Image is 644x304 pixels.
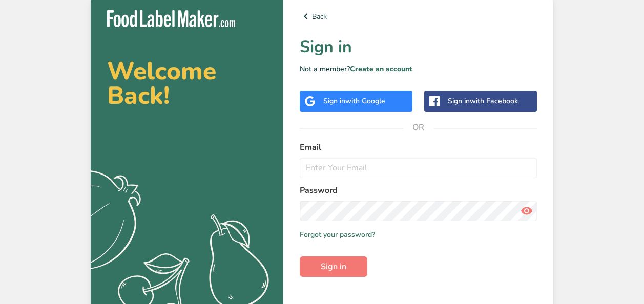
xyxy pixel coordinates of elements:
img: Food Label Maker [107,10,235,27]
a: Back [300,10,537,23]
span: OR [403,112,434,143]
span: with Facebook [470,96,518,106]
span: Sign in [321,260,346,273]
div: Sign in [323,96,385,106]
label: Password [300,184,537,197]
button: Sign in [300,256,367,277]
a: Forgot your password? [300,229,375,240]
h1: Sign in [300,35,537,59]
p: Not a member? [300,63,537,74]
a: Create an account [350,64,412,74]
input: Enter Your Email [300,158,537,178]
span: with Google [345,96,385,106]
h2: Welcome Back! [107,59,267,108]
label: Email [300,141,537,154]
div: Sign in [448,96,518,106]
